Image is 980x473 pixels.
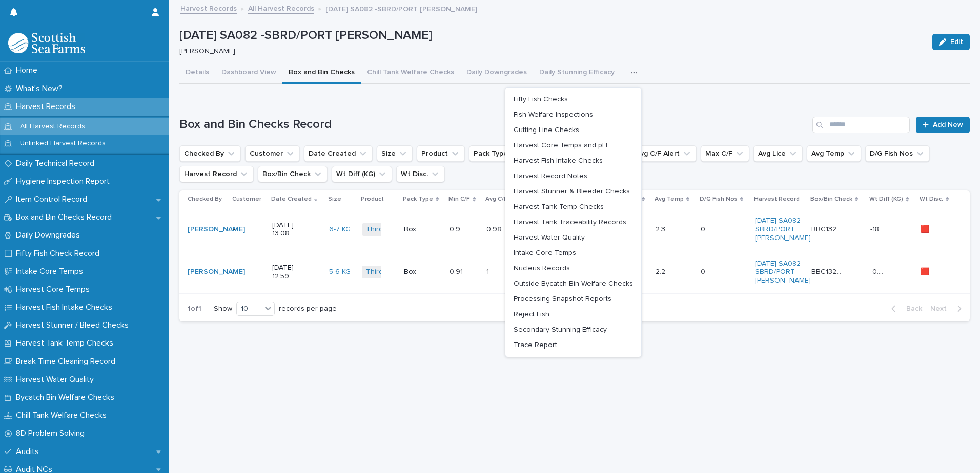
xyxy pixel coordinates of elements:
p: [DATE] 12:59 [272,264,302,281]
button: Daily Downgrades [460,62,533,84]
a: All Harvest Records [248,2,314,14]
p: Harvest Records [12,102,84,112]
p: Harvest Record [754,193,800,205]
button: Harvest Record [179,166,254,182]
p: Daily Downgrades [12,230,88,240]
p: Item Control Record [12,195,95,204]
p: [DATE] SA082 -SBRD/PORT [PERSON_NAME] [179,28,924,43]
tr: [PERSON_NAME] -[DATE] 13:086-7 KG Third Party Salmon Box0.90.9 0.980.98 1.131.13 0.30.3 2.32.3 00... [179,208,970,251]
p: Checked By [188,193,222,205]
a: Third Party Salmon [366,268,428,276]
p: Harvest Tank Temp Checks [12,338,121,348]
h1: Box and Bin Checks Record [179,117,808,132]
p: Box [404,225,434,234]
p: -0.07 [870,266,887,276]
a: [DATE] SA082 -SBRD/PORT [PERSON_NAME] [755,260,811,285]
a: [PERSON_NAME] [188,268,245,276]
p: Product [361,193,384,205]
p: 0 [701,266,707,276]
p: 2.3 [656,223,667,234]
span: Harvest Stunner & Bleeder Checks [514,188,630,195]
p: -1815.67 [870,223,887,234]
a: [DATE] SA082 -SBRD/PORT [PERSON_NAME] [755,217,811,242]
tr: [PERSON_NAME] -[DATE] 12:595-6 KG Third Party Salmon Box0.910.91 11 1.061.06 0.30.3 2.22.2 00 [DA... [179,251,970,293]
span: Fifty Fish Checks [514,96,568,103]
p: Customer [232,193,261,205]
span: Harvest Core Temps and pH [514,142,607,149]
p: Fifty Fish Check Record [12,249,108,259]
span: Secondary Stunning Efficacy [514,326,607,333]
p: Harvest Water Quality [12,375,102,384]
p: Avg Temp [655,193,684,205]
p: 0.91 [450,266,465,276]
p: 0.9 [450,223,462,234]
button: Chill Tank Welfare Checks [361,62,460,84]
button: Details [179,62,215,84]
span: Nucleus Records [514,265,570,272]
p: 🟥 [921,223,931,234]
p: records per page [279,305,337,313]
p: Pack Type [403,193,433,205]
span: Fish Welfare Inspections [514,111,593,118]
p: Unlinked Harvest Records [12,139,114,148]
button: Avg C/F Alert [631,145,697,162]
button: Daily Stunning Efficacy [533,62,621,84]
p: Box/Bin Check [810,193,852,205]
button: Wt Disc. [396,166,445,182]
span: Harvest Water Quality [514,234,585,241]
p: Intake Core Temps [12,267,91,276]
p: 8D Problem Solving [12,428,93,438]
button: Product [417,145,465,162]
span: Intake Core Temps [514,249,576,256]
button: Avg Temp [807,145,861,162]
div: Search [812,117,910,133]
p: What's New? [12,84,71,94]
button: Max C/F [701,145,749,162]
p: 1 of 1 [179,296,210,321]
a: Harvest Records [180,2,237,14]
p: Audits [12,447,47,457]
p: - [233,268,263,276]
p: [PERSON_NAME] [179,47,920,56]
p: Box [404,268,434,276]
p: Bycatch Bin Welfare Checks [12,393,122,402]
p: BBC13272 [811,266,844,276]
p: Date Created [271,193,312,205]
p: 0 [701,223,707,234]
button: Dashboard View [215,62,282,84]
button: Checked By [179,145,241,162]
p: [DATE] SA082 -SBRD/PORT [PERSON_NAME] [325,3,477,14]
p: Harvest Core Temps [12,285,98,294]
p: Daily Technical Record [12,159,103,168]
button: Box and Bin Checks [282,62,361,84]
p: 🟥 [921,266,931,276]
span: Trace Report [514,341,557,349]
p: - [233,225,263,234]
p: [DATE] 13:08 [272,221,302,239]
span: Processing Snapshot Reports [514,295,611,303]
p: All Harvest Records [12,122,93,131]
p: Harvest Stunner / Bleed Checks [12,320,137,330]
span: Harvest Tank Traceability Records [514,219,626,226]
p: 1 [486,266,491,276]
a: 6-7 KG [329,225,351,234]
span: Gutting Line Checks [514,126,579,134]
span: Harvest Fish Intake Checks [514,157,603,164]
a: 5-6 KG [329,268,351,276]
p: Show [214,305,232,313]
a: [PERSON_NAME] [188,225,245,234]
span: Edit [950,38,963,46]
button: Next [926,304,970,313]
p: D/G Fish Nos [700,193,738,205]
button: Date Created [304,145,373,162]
img: mMrefqRFQpe26GRNOUkG [8,33,85,53]
button: Wt Diff (KG) [332,166,392,182]
span: Reject Fish [514,311,549,318]
span: Back [900,305,922,312]
a: Third Party Salmon [366,225,428,234]
p: BBC13273 [811,223,844,234]
p: Avg C/F [485,193,507,205]
span: Outside Bycatch Bin Welfare Checks [514,280,633,287]
p: Harvest Fish Intake Checks [12,303,120,312]
p: Wt Disc. [920,193,943,205]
